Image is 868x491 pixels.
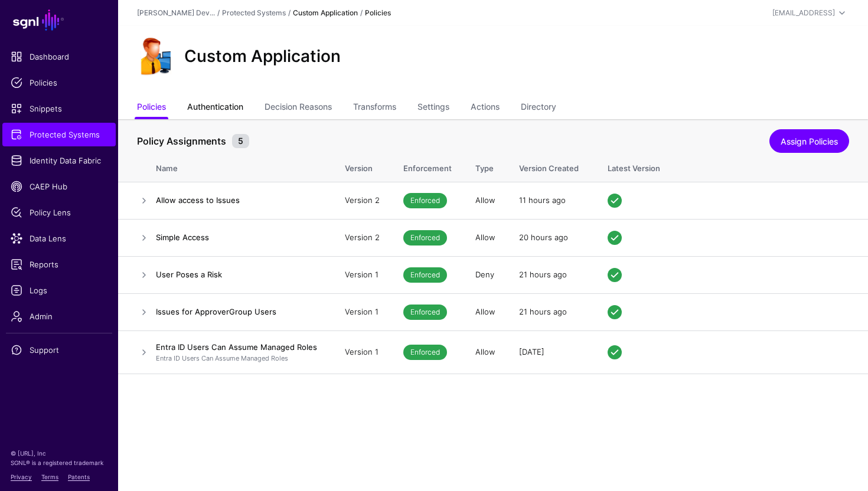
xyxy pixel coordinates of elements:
span: Policy Assignments [134,134,229,148]
div: [EMAIL_ADDRESS] [772,8,835,18]
a: Settings [417,97,449,119]
td: Allow [464,293,507,330]
img: svg+xml;base64,PHN2ZyB3aWR0aD0iOTgiIGhlaWdodD0iMTIyIiB2aWV3Qm94PSIwIDAgOTggMTIyIiBmaWxsPSJub25lIi... [137,38,175,76]
span: Logs [11,284,107,296]
a: Policy Lens [2,201,116,224]
a: SGNL [7,7,111,33]
span: Admin [11,310,107,322]
span: 21 hours ago [519,307,567,316]
div: / [286,8,293,18]
strong: Policies [365,8,391,17]
th: Type [464,151,507,182]
a: Protected Systems [2,123,116,146]
p: Entra ID Users Can Assume Managed Roles [156,353,321,364]
th: Version Created [507,151,596,182]
a: Terms [41,473,58,480]
th: Enforcement [391,151,464,182]
a: Transforms [353,97,396,119]
span: Dashboard [11,51,107,63]
span: Policy Lens [11,207,107,218]
h4: Simple Access [156,232,321,243]
span: Data Lens [11,233,107,244]
span: 20 hours ago [519,233,568,242]
a: Snippets [2,97,116,120]
span: Snippets [11,103,107,114]
h4: Entra ID Users Can Assume Managed Roles [156,342,321,352]
span: Enforced [403,345,447,360]
span: 11 hours ago [519,195,566,205]
a: Patents [68,473,90,480]
a: Authentication [187,97,243,119]
span: Enforced [403,305,447,320]
span: Enforced [403,267,447,283]
h2: Custom Application [184,47,341,67]
small: 5 [232,134,249,148]
span: CAEP Hub [11,181,107,192]
span: Enforced [403,230,447,245]
span: Policies [11,77,107,89]
p: © [URL], Inc [11,449,107,458]
a: Identity Data Fabric [2,149,116,172]
td: Allow [464,182,507,219]
h4: Issues for ApproverGroup Users [156,306,321,317]
a: Admin [2,305,116,328]
a: Privacy [11,473,32,480]
td: Version 2 [333,219,391,256]
div: / [215,8,222,18]
span: 21 hours ago [519,270,567,279]
td: Version 1 [333,256,391,293]
th: Latest Version [596,151,868,182]
span: Protected Systems [11,129,107,140]
a: Assign Policies [769,129,849,153]
a: Directory [521,97,556,119]
td: Version 2 [333,182,391,219]
a: Reports [2,253,116,276]
strong: Custom Application [293,8,358,17]
h4: Allow access to Issues [156,195,321,205]
a: Protected Systems [222,8,286,17]
td: Version 1 [333,293,391,330]
span: Enforced [403,193,447,208]
span: Reports [11,258,107,270]
span: Identity Data Fabric [11,155,107,166]
h4: User Poses a Risk [156,269,321,280]
a: CAEP Hub [2,175,116,198]
a: Logs [2,279,116,302]
td: Version 1 [333,330,391,374]
td: Allow [464,219,507,256]
a: Dashboard [2,45,116,68]
th: Name [156,151,333,182]
a: Policies [2,71,116,94]
p: SGNL® is a registered trademark [11,458,107,467]
div: / [358,8,365,18]
th: Version [333,151,391,182]
td: Allow [464,330,507,374]
span: [DATE] [519,347,544,356]
a: Decision Reasons [265,97,332,119]
a: Policies [137,97,166,119]
span: Support [11,344,107,356]
a: Actions [471,97,500,119]
a: Data Lens [2,227,116,250]
td: Deny [464,256,507,293]
a: [PERSON_NAME] Dev... [137,8,215,17]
